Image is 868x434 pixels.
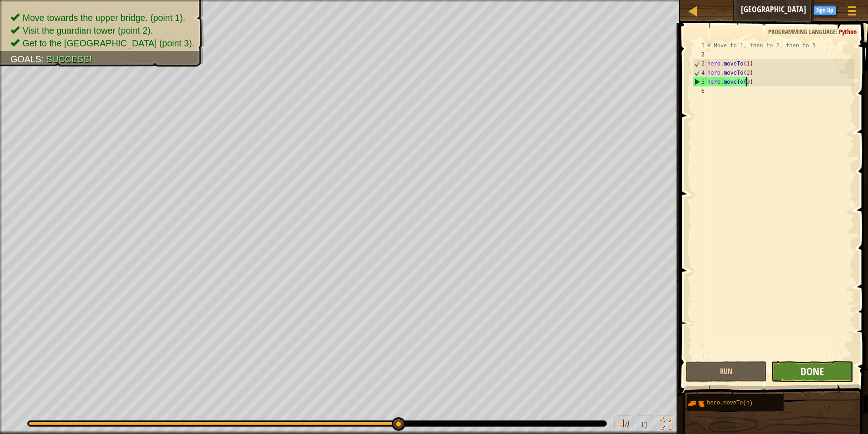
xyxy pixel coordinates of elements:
[693,77,707,86] div: 5
[23,13,185,23] span: Move towards the upper bridge. (point 1).
[614,415,632,434] button: Adjust volume
[693,59,707,68] div: 3
[687,395,705,412] img: portrait.png
[789,5,804,14] span: Hints
[692,41,707,50] div: 1
[707,400,753,406] span: hero.moveTo(n)
[686,361,767,382] button: Run
[10,54,41,64] span: Goals
[10,11,194,24] li: Move towards the upper bridge. (point 1).
[639,417,648,430] span: ♫
[836,27,839,36] span: :
[692,50,707,59] div: 2
[10,37,194,50] li: Get to the town gate (point 3).
[771,361,853,382] button: Done
[693,68,707,77] div: 4
[41,54,46,64] span: :
[657,415,675,434] button: Toggle fullscreen
[46,54,92,64] span: Success!
[800,364,824,378] span: Done
[10,24,194,37] li: Visit the guardian tower (point 2).
[839,27,857,36] span: Python
[768,27,836,36] span: Programming language
[23,25,153,35] span: Visit the guardian tower (point 2).
[692,86,707,96] div: 6
[841,2,863,23] button: Show game menu
[813,5,836,16] button: Sign Up
[637,415,652,434] button: ♫
[23,38,194,48] span: Get to the [GEOGRAPHIC_DATA] (point 3).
